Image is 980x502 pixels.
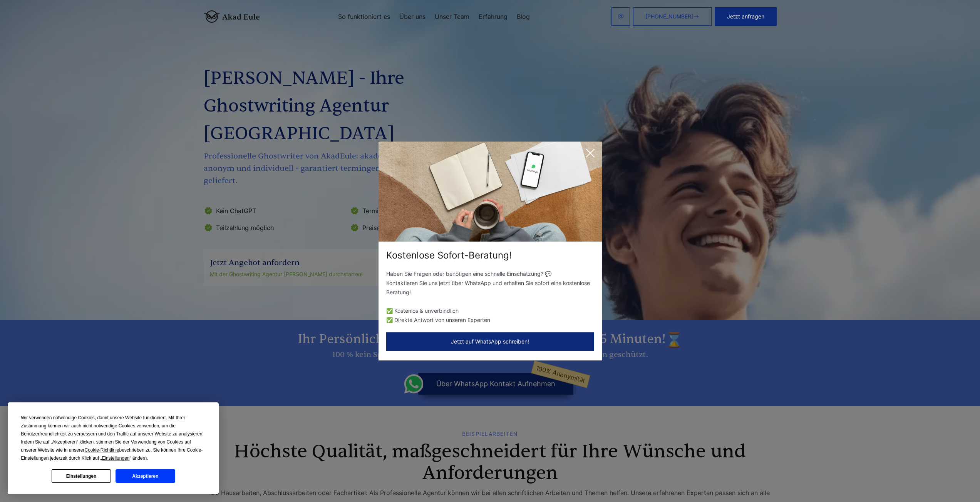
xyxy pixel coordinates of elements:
button: Jetzt anfragen [715,7,777,26]
li: ✅ Direkte Antwort von unseren Experten [386,315,594,325]
img: email [618,13,624,20]
img: exit [379,142,602,242]
a: So funktioniert es [338,13,390,20]
a: Unser Team [435,13,469,20]
button: Jetzt auf WhatsApp schreiben! [386,332,594,351]
li: ✅ Kostenlos & unverbindlich [386,306,594,315]
div: Kostenlose Sofort-Beratung! [379,249,602,262]
button: Einstellungen [52,469,111,483]
a: [PHONE_NUMBER] [633,7,712,26]
div: Cookie Consent Prompt [8,402,219,494]
img: logo [204,10,260,23]
a: Blog [517,13,530,20]
span: Cookie-Richtlinie [85,447,119,453]
p: Haben Sie Fragen oder benötigen eine schnelle Einschätzung? 💬 Kontaktieren Sie uns jetzt über Wha... [386,269,594,297]
a: Über uns [399,13,426,20]
span: [PHONE_NUMBER] [645,13,693,20]
div: Wir verwenden notwendige Cookies, damit unsere Website funktioniert. Mit Ihrer Zustimmung können ... [21,414,206,462]
span: Einstellungen [102,455,129,461]
a: Erfahrung [479,13,508,20]
button: Akzeptieren [116,469,175,483]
